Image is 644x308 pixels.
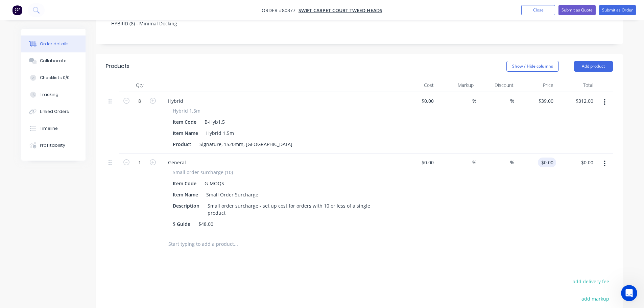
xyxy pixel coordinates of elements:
[40,75,70,81] div: Checklists 0/0
[40,109,69,115] div: Linked Orders
[168,237,303,251] input: Start typing to add a product...
[299,7,382,14] a: Swift Carpet Court Tweed Heads
[21,120,86,137] button: Timeline
[40,58,67,64] div: Collaborate
[170,219,193,229] div: $ Guide
[204,190,261,199] div: Small Order Surcharge
[21,137,86,154] button: Profitability
[173,169,233,176] span: Small order surcharge (10)
[163,158,191,167] div: General
[106,13,613,34] div: HYBRID (8) - Minimal Docking
[173,107,200,114] span: Hybrid 1.5m
[12,5,22,15] img: Factory
[621,285,637,301] iframe: Intercom live chat
[436,78,476,92] div: Markup
[197,139,295,149] div: Signature, 1520mm, [GEOGRAPHIC_DATA]
[170,190,201,199] div: Item Name
[170,128,201,138] div: Item Name
[510,159,514,166] span: %
[521,5,555,15] button: Close
[202,117,228,127] div: B-Hyb1.5
[262,7,299,14] span: Order #80377 -
[40,125,58,132] div: Timeline
[476,78,516,92] div: Discount
[106,62,129,70] div: Products
[170,117,199,127] div: Item Code
[119,78,160,92] div: Qty
[205,201,384,218] div: Small order surcharge - set up cost for orders with 10 or less of a single product
[170,179,199,188] div: Item Code
[578,294,613,303] button: add markup
[574,61,613,72] button: Add product
[202,179,227,188] div: G-MOQS
[397,78,436,92] div: Cost
[599,5,636,15] button: Submit as Order
[472,97,476,105] span: %
[556,78,596,92] div: Total
[21,86,86,103] button: Tracking
[40,142,65,148] div: Profitability
[40,92,58,98] div: Tracking
[21,103,86,120] button: Linked Orders
[569,277,613,286] button: add delivery fee
[21,52,86,69] button: Collaborate
[163,96,189,106] div: Hybrid
[170,201,202,211] div: Description
[472,159,476,166] span: %
[196,219,216,229] div: $48.00
[516,78,556,92] div: Price
[21,35,86,52] button: Order details
[21,69,86,86] button: Checklists 0/0
[204,128,237,138] div: Hybrid 1.5m
[510,97,514,105] span: %
[170,139,194,149] div: Product
[506,61,559,72] button: Show / Hide columns
[40,41,69,47] div: Order details
[558,5,596,15] button: Submit as Quote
